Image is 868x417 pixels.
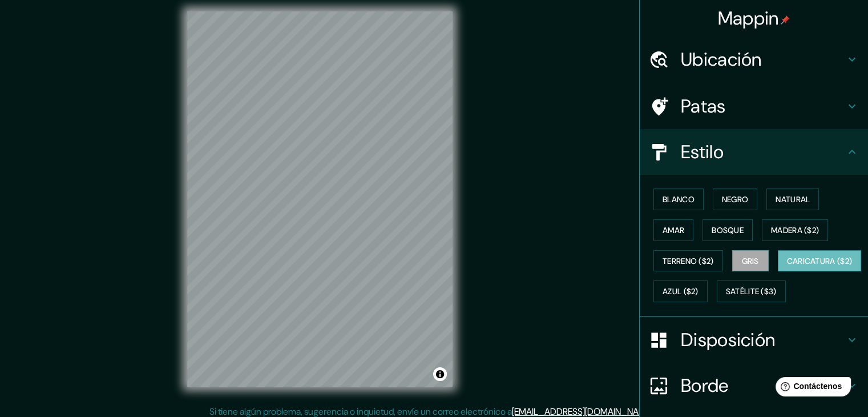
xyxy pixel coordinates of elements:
font: Disposición [681,328,775,352]
font: Natural [776,194,810,205]
button: Caricatura ($2) [778,250,862,272]
font: Ubicación [681,47,762,71]
button: Natural [766,189,819,210]
font: Patas [681,94,726,118]
font: Blanco [663,194,695,205]
img: pin-icon.png [781,15,790,25]
canvas: Mapa [187,11,453,387]
iframe: Lanzador de widgets de ayuda [766,372,855,404]
div: Disposición [640,317,868,363]
div: Ubicación [640,37,868,82]
font: Satélite ($3) [726,287,777,297]
button: Amar [653,219,693,241]
button: Bosque [703,219,753,241]
button: Terreno ($2) [653,250,723,272]
font: Madera ($2) [771,225,819,235]
button: Azul ($2) [653,280,708,302]
font: Negro [722,194,749,205]
button: Negro [713,189,758,210]
button: Satélite ($3) [717,280,786,302]
button: Gris [732,250,769,272]
font: Estilo [681,140,724,164]
font: Borde [681,374,729,398]
font: Mappin [718,6,779,30]
font: Bosque [712,225,744,235]
font: Azul ($2) [663,287,699,297]
button: Blanco [653,189,704,210]
div: Patas [640,83,868,129]
font: Terreno ($2) [663,256,714,266]
button: Activar o desactivar atribución [433,367,447,381]
button: Madera ($2) [762,219,828,241]
div: Borde [640,363,868,408]
font: Amar [663,225,684,235]
font: Gris [742,256,759,266]
div: Estilo [640,129,868,175]
font: Caricatura ($2) [787,256,853,266]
